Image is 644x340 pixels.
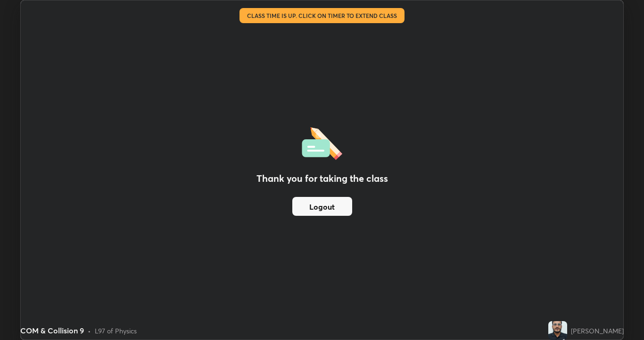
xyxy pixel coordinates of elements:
[571,326,624,336] div: [PERSON_NAME]
[256,171,388,186] h2: Thank you for taking the class
[548,321,567,340] img: ae44d311f89a4d129b28677b09dffed2.jpg
[20,325,84,336] div: COM & Collision 9
[292,197,352,216] button: Logout
[95,326,137,336] div: L97 of Physics
[302,124,342,160] img: offlineFeedback.1438e8b3.svg
[88,326,91,336] div: •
